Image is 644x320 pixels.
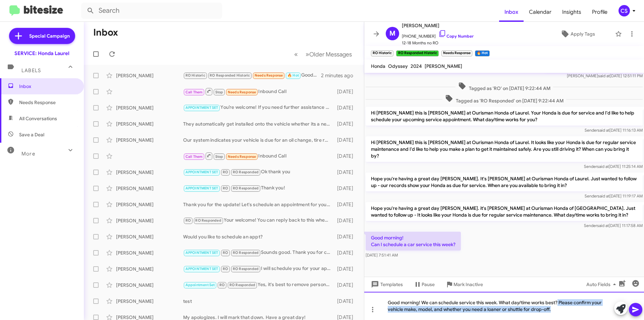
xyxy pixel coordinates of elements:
div: Your welcome! You can reply back to this whenever you have time to come by and well get you sched... [183,217,334,224]
div: [DATE] [334,153,359,159]
small: RO Responded Historic [396,50,438,56]
p: Hi [PERSON_NAME] this is [PERSON_NAME] at Ourisman Honda of Laurel. Your Honda is due for service... [366,107,643,126]
h1: Inbox [93,27,118,38]
div: [PERSON_NAME] [116,249,183,256]
span: « [294,50,298,58]
span: Apply Tags [571,28,595,40]
span: RO [223,186,228,190]
div: [DATE] [334,217,359,224]
span: Appointment Set [185,283,215,287]
small: Needs Response [441,50,472,56]
div: 2 minutes ago [321,72,359,79]
div: [DATE] [334,282,359,288]
span: RO [185,218,191,223]
span: [PERSON_NAME] [DATE] 12:51:11 PM [567,73,643,78]
div: [PERSON_NAME] [116,282,183,288]
span: RO Responded [233,186,259,190]
div: Yes, it's best to remove personal items from the interior before detailing. This ensures a thorou... [183,281,334,289]
span: said at [598,193,609,198]
span: RO [223,267,228,271]
div: [DATE] [334,137,359,143]
div: [PERSON_NAME] [116,201,183,208]
div: [DATE] [334,104,359,111]
span: RO [223,250,228,255]
div: [PERSON_NAME] [116,233,183,240]
span: More [21,151,35,157]
span: RO Responded [233,267,259,271]
div: [DATE] [334,169,359,176]
span: [PHONE_NUMBER] [402,30,474,40]
div: test [183,298,334,305]
span: Odyssey [388,63,408,69]
span: RO Responded [195,218,221,223]
a: Special Campaign [9,28,75,44]
div: [PERSON_NAME] [116,72,183,79]
span: Auto Fields [586,278,619,290]
div: You’re welcome! If you need further assistance or have any questions, just let me know. [183,104,334,111]
p: Hope you're having a great day [PERSON_NAME]. It's [PERSON_NAME] at Ourisman Honda of Laurel. Jus... [366,173,643,191]
div: Inbound Call [183,87,334,96]
div: SERVICE: Honda Laurel [14,50,69,57]
button: Next [302,47,356,61]
span: Templates [370,278,403,290]
span: Older Messages [309,51,352,58]
small: 🔥 Hot [475,50,489,56]
a: Calendar [524,2,557,22]
span: Labels [21,67,41,74]
span: Tagged as 'RO' on [DATE] 9:22:44 AM [455,82,553,92]
span: RO Responded [233,250,259,255]
div: Sounds good. Thank you for confirming your appt. We'll see you [DATE]. [183,249,334,257]
p: Hope you're having a great day [PERSON_NAME]. it's [PERSON_NAME] at Ourisman Honda of [GEOGRAPHIC... [366,202,643,221]
span: Sender [DATE] 11:17:58 AM [584,223,643,228]
span: APPOINTMENT SET [185,267,218,271]
div: Inbound Call [183,152,334,160]
span: Needs Response [228,154,256,159]
span: RO Responded [233,170,259,174]
span: RO Historic [185,73,205,78]
small: RO Historic [371,50,393,56]
div: Our system indicates your vehicle is due for an oil change, tire rotation, brake inspection, and ... [183,137,334,143]
span: All Conversations [19,115,57,122]
div: [DATE] [334,185,359,192]
span: Inbox [19,83,76,90]
span: Inbox [499,2,524,22]
span: Special Campaign [29,33,70,39]
a: Copy Number [438,34,474,39]
span: 🔥 Hot [287,73,299,78]
span: Sender [DATE] 11:16:13 AM [585,128,643,133]
span: Save a Deal [19,131,44,138]
div: Thank you! [183,184,334,192]
div: [PERSON_NAME] [116,298,183,305]
span: APPOINTMENT SET [185,170,218,174]
span: Tagged as 'RO Responded' on [DATE] 9:22:44 AM [442,94,566,104]
span: Needs Response [19,99,76,106]
span: Sender [DATE] 11:25:14 AM [584,164,643,169]
button: Mark Inactive [440,278,488,290]
span: Honda [371,63,385,69]
span: Stop [215,90,223,94]
span: said at [598,73,610,78]
div: [PERSON_NAME] [116,121,183,127]
button: Pause [408,278,440,290]
div: [DATE] [334,88,359,95]
span: APPOINTMENT SET [185,250,218,255]
span: 12-18 Months no RO [402,40,474,46]
div: Ok thank you [183,168,334,176]
div: I will schedule you for your appt at 9am appointment [DATE][DATE]. We can also arrange shuttle se... [183,265,334,273]
span: APPOINTMENT SET [185,105,218,110]
span: RO Responded Historic [210,73,250,78]
div: Good morning! Can I schedule a car service this week? [183,72,321,79]
span: RO Responded [229,283,255,287]
span: Profile [587,2,613,22]
div: Good morning! We can schedule service this week. What day/time works best? Please confirm your ve... [364,292,644,320]
button: Previous [290,47,302,61]
div: Would you like to schedule an appt? [183,233,334,240]
button: CS [613,5,637,16]
span: RO [223,170,228,174]
input: Search [81,3,222,19]
span: Insights [557,2,587,22]
span: M [389,28,395,39]
span: APPOINTMENT SET [185,186,218,190]
nav: Page navigation example [290,47,356,61]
